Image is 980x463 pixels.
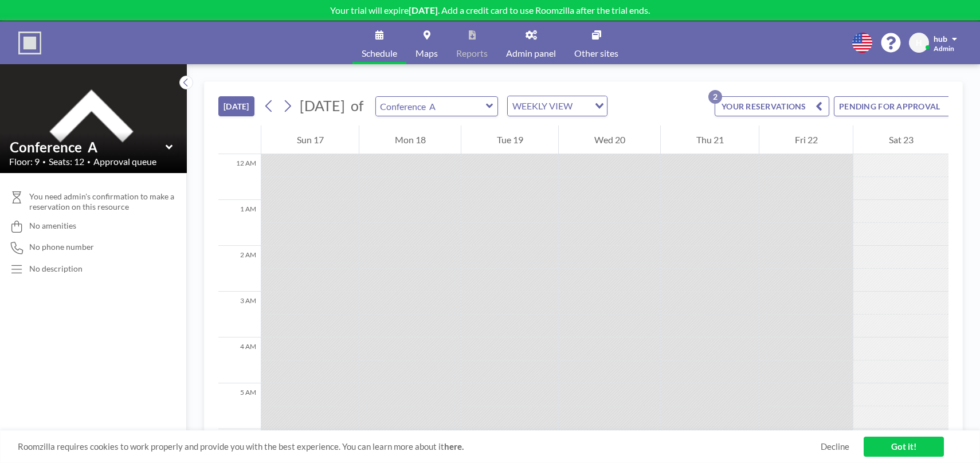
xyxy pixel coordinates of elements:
img: organization-logo [18,32,41,54]
input: Conference A [10,139,166,155]
span: Other sites [574,49,618,58]
div: No description [29,264,83,274]
span: • [42,158,46,166]
span: Reports [456,49,488,58]
div: 5 AM [218,383,261,429]
div: Fri 22 [759,125,853,154]
span: Admin panel [506,49,556,58]
div: 4 AM [218,338,261,383]
div: Wed 20 [559,125,660,154]
span: Seats: 12 [49,156,84,167]
a: Admin panel [497,21,565,64]
p: 2 [708,90,722,104]
div: Sun 17 [261,125,359,154]
button: [DATE] [218,96,254,116]
div: Tue 19 [461,125,558,154]
span: hub [934,34,947,44]
span: You need admin's confirmation to make a reservation on this resource [29,191,178,211]
span: H [916,38,922,48]
div: Sat 23 [853,125,948,154]
b: [DATE] [409,5,438,15]
span: WEEKLY VIEW [510,99,575,113]
span: • [87,158,91,166]
span: No phone number [29,242,94,252]
div: 3 AM [218,292,261,338]
a: Other sites [565,21,628,64]
div: 2 AM [218,246,261,292]
button: YOUR RESERVATIONS2 [715,96,829,116]
span: [DATE] [300,97,345,114]
div: 12 AM [218,154,261,200]
div: Search for option [508,96,607,116]
a: Got it! [864,437,944,457]
span: Approval queue [93,156,156,167]
div: Mon 18 [359,125,461,154]
input: Conference A [376,97,486,116]
span: Roomzilla requires cookies to work properly and provide you with the best experience. You can lea... [18,441,821,452]
a: Reports [447,21,497,64]
span: of [351,97,363,115]
input: Search for option [576,99,588,113]
a: Maps [406,21,447,64]
span: No amenities [29,221,76,231]
span: Floor: 9 [9,156,40,167]
span: Admin [934,44,954,53]
button: PENDING FOR APPROVAL [834,96,962,116]
span: Maps [415,49,438,58]
a: Decline [821,441,849,452]
a: Schedule [352,21,406,64]
div: Thu 21 [661,125,759,154]
a: here. [444,441,464,452]
span: Schedule [362,49,397,58]
div: 1 AM [218,200,261,246]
